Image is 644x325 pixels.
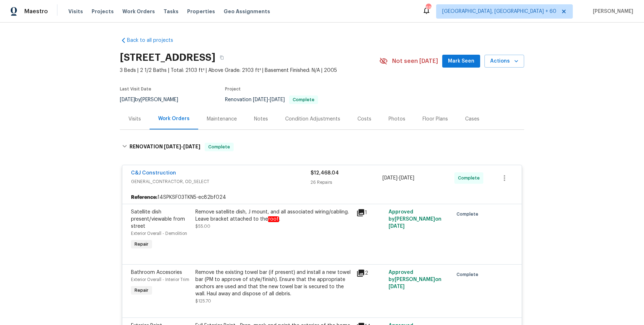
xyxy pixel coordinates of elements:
[195,208,352,223] div: Remove satellite dish, J mount, and all associated wiring/cabling. Leave bracket attached to the .
[207,115,237,123] div: Maintenance
[183,144,200,149] span: [DATE]
[423,115,448,123] div: Floor Plans
[426,4,431,11] div: 691
[448,57,474,66] span: Mark Seen
[164,144,200,149] span: -
[122,191,522,204] div: 14SPKSF03TKN5-ec82bf024
[458,174,483,182] span: Complete
[484,55,524,68] button: Actions
[389,270,441,289] span: Approved by [PERSON_NAME] on
[131,210,185,229] span: Satellite dish present/viewable from street
[130,143,200,151] h6: RENOVATION
[225,97,318,102] span: Renovation
[215,51,228,64] button: Copy Address
[158,115,190,122] div: Work Orders
[131,178,311,185] span: GENERAL_CONTRACTOR, OD_SELECT
[132,287,151,294] span: Repair
[132,241,151,248] span: Repair
[389,115,405,123] div: Photos
[311,179,382,186] div: 26 Repairs
[120,37,189,44] a: Back to all projects
[442,8,556,15] span: [GEOGRAPHIC_DATA], [GEOGRAPHIC_DATA] + 60
[392,58,438,65] span: Not seen [DATE]
[285,115,340,123] div: Condition Adjustments
[205,143,233,151] span: Complete
[195,299,211,303] span: $125.70
[131,171,176,176] a: C&J Construction
[120,97,135,102] span: [DATE]
[442,55,480,68] button: Mark Seen
[131,194,157,201] b: Reference:
[225,87,241,91] span: Project
[490,57,518,66] span: Actions
[382,176,397,181] span: [DATE]
[187,8,215,15] span: Properties
[290,98,317,102] span: Complete
[120,95,187,104] div: by [PERSON_NAME]
[389,284,405,289] span: [DATE]
[590,8,633,15] span: [PERSON_NAME]
[128,115,141,123] div: Visits
[195,224,210,228] span: $55.00
[120,54,215,61] h2: [STREET_ADDRESS]
[253,97,285,102] span: -
[120,87,151,91] span: Last Visit Date
[131,270,182,275] span: Bathroom Accesories
[120,67,379,74] span: 3 Beds | 2 1/2 Baths | Total: 2103 ft² | Above Grade: 2103 ft² | Basement Finished: N/A | 2005
[131,231,187,236] span: Exterior Overall - Demolition
[68,8,83,15] span: Visits
[254,115,268,123] div: Notes
[356,208,384,217] div: 1
[399,176,414,181] span: [DATE]
[270,97,285,102] span: [DATE]
[92,8,114,15] span: Projects
[164,9,179,14] span: Tasks
[122,8,155,15] span: Work Orders
[465,115,479,123] div: Cases
[120,136,524,158] div: RENOVATION [DATE]-[DATE]Complete
[356,269,384,277] div: 2
[457,271,481,278] span: Complete
[457,211,481,218] span: Complete
[164,144,181,149] span: [DATE]
[131,277,189,282] span: Exterior Overall - Interior Trim
[224,8,270,15] span: Geo Assignments
[357,115,371,123] div: Costs
[389,210,441,229] span: Approved by [PERSON_NAME] on
[253,97,268,102] span: [DATE]
[268,216,279,222] em: roof
[389,224,405,229] span: [DATE]
[195,269,352,297] div: Remove the existing towel bar (if present) and install a new towel bar (PM to approve of style/fi...
[24,8,48,15] span: Maestro
[311,171,339,176] span: $12,468.04
[382,174,414,182] span: -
